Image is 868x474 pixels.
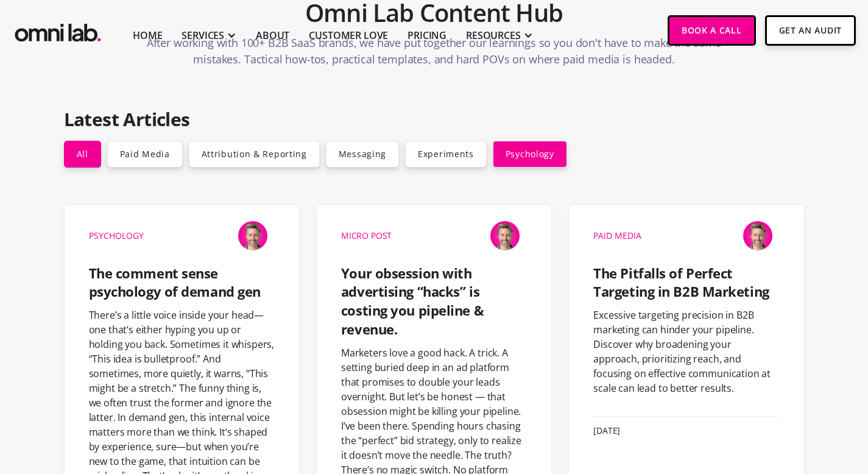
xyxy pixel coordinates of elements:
a: Get An Audit [765,15,856,46]
a: The comment sense psychology of demand gen [89,256,275,302]
a: Attribution & Reporting [189,141,320,168]
img: Jason Steele [483,214,527,258]
a: Customer Love [309,28,388,43]
h4: The Pitfalls of Perfect Targeting in B2B Marketing [593,264,779,302]
h4: Your obsession with advertising “hacks” is costing you pipeline & revenue. [341,264,527,339]
h4: The comment sense psychology of demand gen [89,264,275,302]
a: About [256,28,289,43]
a: Psychology [89,225,144,246]
a: The Pitfalls of Perfect Targeting in B2B Marketing [593,256,779,302]
a: Pricing [408,28,446,43]
img: Jason Steele [231,214,275,258]
div: [DATE] [593,426,779,436]
a: Experiments [405,141,487,168]
iframe: Chat Widget [649,333,868,474]
a: Your obsession with advertising “hacks” is costing you pipeline & revenue. [341,256,527,339]
img: Jason Steele [736,214,780,258]
div: SERVICES [182,28,224,43]
a: all [64,141,101,168]
div: RESOURCES [466,28,521,43]
div: Widget de chat [649,333,868,474]
img: Omni Lab: B2B SaaS Demand Generation Agency [12,15,104,45]
a: home [12,15,104,45]
a: Paid Media [107,141,183,168]
h2: Latest Articles [64,108,805,131]
div: Paid Media [593,232,641,240]
a: Book a Call [668,15,756,46]
div: Micro Post [341,227,392,244]
p: Excessive targeting precision in B2B marketing can hinder your pipeline. Discover why broadening ... [593,308,779,395]
a: Messaging [326,141,399,168]
a: Home [133,28,162,43]
a: Psychology [493,141,567,168]
a: Paid Media [593,225,641,246]
div: Psychology [89,232,144,240]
